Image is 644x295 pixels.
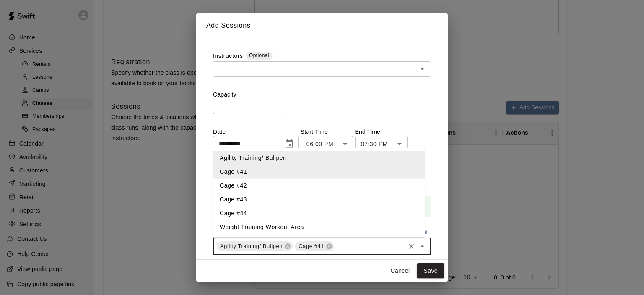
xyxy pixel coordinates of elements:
button: Open [416,63,428,75]
li: Cage #44 [213,206,425,220]
button: Cancel [387,263,413,279]
li: Cage #43 [213,193,425,206]
span: Cage #41 [295,242,327,251]
button: Choose date, selected date is Sep 20, 2025 [281,136,298,152]
li: Cage #42 [213,179,425,193]
li: Agility Training/ Bullpen [213,151,425,165]
button: Close [416,240,428,252]
h2: Add Sessions [196,13,448,38]
p: End Time [355,128,408,136]
li: Weight Training Workout Area [213,220,425,234]
p: Date [213,128,299,136]
p: Capacity [213,90,431,99]
div: 06:00 PM [301,136,353,151]
div: Cage #41 [295,241,334,251]
div: Agility Training/ Bullpen [217,241,293,251]
label: Instructors [213,52,243,61]
p: Start Time [301,128,353,136]
button: Save [417,263,444,279]
li: Cage #41 [213,165,425,179]
span: Optional [249,52,269,58]
div: 07:30 PM [355,136,408,151]
span: Agility Training/ Bullpen [217,242,286,251]
button: Clear [405,240,417,252]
